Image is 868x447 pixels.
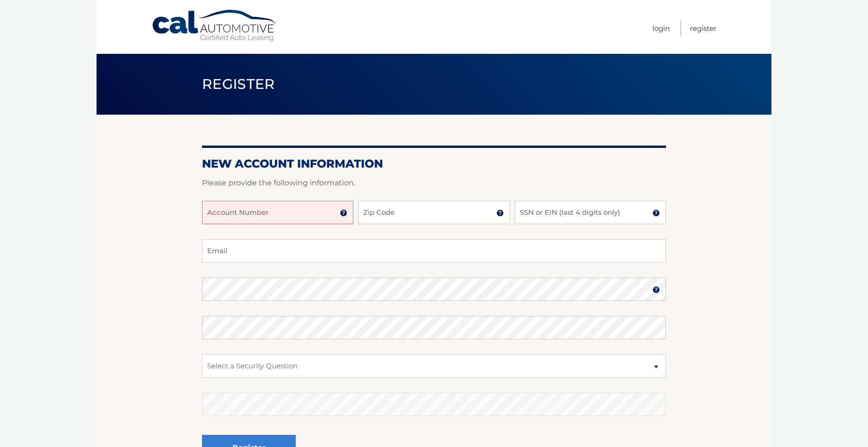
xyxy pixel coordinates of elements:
span: Register [202,75,275,93]
input: Email [202,239,666,263]
img: tooltip.svg [652,209,660,217]
img: tooltip.svg [652,286,660,293]
p: Please provide the following information. [202,176,666,190]
a: Cal Automotive [151,9,278,43]
input: Zip Code [358,201,509,224]
a: Login [652,21,670,36]
h2: New Account Information [202,157,666,171]
img: tooltip.svg [496,209,504,217]
a: Register [690,21,717,36]
input: Account Number [202,201,353,224]
img: tooltip.svg [340,209,347,217]
input: SSN or EIN (last 4 digits only) [515,201,666,224]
